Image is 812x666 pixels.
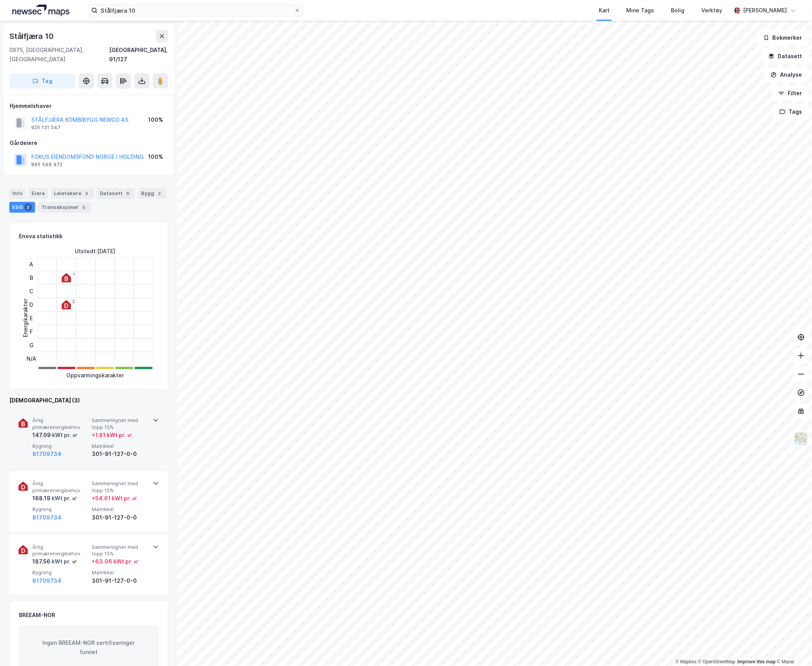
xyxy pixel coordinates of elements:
button: 81709734 [32,513,61,522]
div: Utstedt : [DATE] [75,247,116,256]
div: Stålfjæra 10 [9,30,55,42]
div: Energikarakter [21,299,30,337]
div: D [27,298,36,311]
div: 2 [156,190,163,197]
span: Sammenlignet med topp 15% [92,544,148,557]
a: Mapbox [676,659,697,665]
div: 5 [80,203,88,211]
div: Leietakere [51,188,94,199]
div: N/A [27,352,36,365]
div: [PERSON_NAME] [743,6,787,15]
span: Matrikkel [92,569,148,576]
button: Tags [773,104,809,119]
div: Kontrollprogram for chat [773,629,812,666]
a: Improve this map [738,659,776,665]
div: F [27,325,36,338]
button: Filter [772,86,809,101]
div: kWt pr. ㎡ [51,494,77,503]
div: Eiere [29,188,48,199]
span: Bygning [32,443,89,449]
button: 81709734 [32,449,61,459]
div: kWt pr. ㎡ [51,557,77,566]
div: Info [9,188,25,199]
div: Bygg [138,188,167,199]
div: 187.56 [32,557,77,566]
div: BREEAM-NOR [19,610,55,620]
div: Transaksjoner [38,202,91,213]
div: Verktøy [702,6,723,15]
div: 2 [72,299,75,304]
div: Bolig [671,6,685,15]
span: Bygning [32,569,89,576]
span: Sammenlignet med topp 15% [92,480,148,494]
div: 3 [24,203,32,211]
div: G [27,338,36,352]
button: Analyse [764,67,809,82]
div: 147.09 [32,431,77,440]
div: Mine Tags [627,6,654,15]
button: Datasett [762,49,809,64]
div: Gårdeiere [10,138,168,148]
div: A [27,257,36,271]
a: OpenStreetMap [698,659,736,665]
div: + 54.61 kWt pr. ㎡ [92,494,137,503]
div: 1 [73,272,75,277]
div: 301-91-127-0-0 [92,449,148,459]
div: 925 131 547 [31,124,61,131]
div: + 63.06 kWt pr. ㎡ [92,557,139,566]
div: 895 548 472 [31,161,62,168]
img: logo.a4113a55bc3d86da70a041830d287a7e.svg [12,5,69,16]
div: 100% [148,152,163,161]
button: Tag [9,73,76,89]
div: 168.19 [32,494,77,503]
span: Årlig primærenergibehov [32,544,89,557]
span: Årlig primærenergibehov [32,417,89,431]
div: 6 [124,190,132,197]
div: Hjemmelshaver [10,101,168,111]
div: 0975, [GEOGRAPHIC_DATA], [GEOGRAPHIC_DATA] [9,45,109,64]
span: Sammenlignet med topp 15% [92,417,148,431]
div: kWt pr. ㎡ [51,431,77,440]
img: Z [794,432,809,446]
input: Søk på adresse, matrikkel, gårdeiere, leietakere eller personer [98,5,294,16]
div: + 1.81 kWt pr. ㎡ [92,431,132,440]
div: Datasett [97,188,135,199]
div: ESG [9,202,35,213]
div: E [27,311,36,325]
div: C [27,284,36,298]
span: Matrikkel [92,443,148,449]
div: 301-91-127-0-0 [92,576,148,585]
button: 81709734 [32,576,61,585]
div: B [27,271,36,284]
div: [GEOGRAPHIC_DATA], 91/127 [109,45,168,64]
div: Oppvarmingskarakter [67,371,124,380]
span: Matrikkel [92,506,148,513]
span: Årlig primærenergibehov [32,480,89,494]
div: Kart [599,6,610,15]
div: [DEMOGRAPHIC_DATA] (3) [9,396,168,405]
span: Bygning [32,506,89,513]
div: Enova statistikk [19,232,62,241]
div: 100% [148,115,163,124]
div: 301-91-127-0-0 [92,513,148,522]
iframe: Chat Widget [773,629,812,666]
button: Bokmerker [757,30,809,45]
div: 3 [83,190,91,197]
